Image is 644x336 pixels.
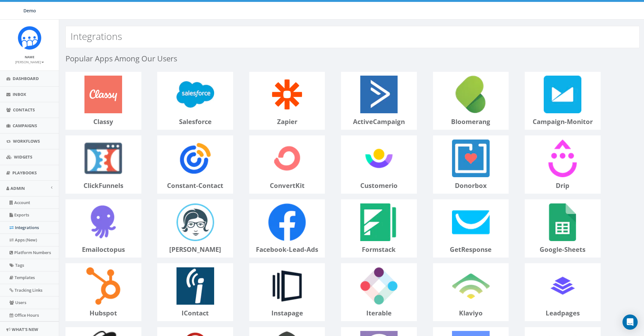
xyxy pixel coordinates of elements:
img: activeCampaign-logo [356,72,402,117]
span: Dashboard [13,76,39,81]
p: klaviyo [433,308,509,318]
img: bloomerang-logo [448,72,493,117]
img: clickFunnels-logo [81,136,126,181]
p: hubspot [66,308,141,318]
span: Inbox [13,91,26,97]
p: iContact [158,308,233,318]
span: Campaigns [13,123,37,128]
img: zapier-logo [264,72,310,117]
p: campaign-monitor [525,117,600,126]
p: bloomerang [433,117,509,126]
span: Playbooks [12,170,37,176]
p: [PERSON_NAME] [158,245,233,254]
p: clickFunnels [66,181,141,190]
a: [PERSON_NAME] [15,59,44,65]
img: drip-logo [540,136,585,181]
p: zapier [250,117,325,126]
small: Name [25,55,34,59]
p: drip [525,181,600,190]
img: campaign-monitor-logo [540,72,585,117]
p: instapage [250,308,325,318]
img: leadpages-logo [540,264,585,309]
img: donorbox-logo [448,136,493,181]
img: emma-logo [173,200,218,245]
p: classy [66,117,141,126]
img: convertKit-logo [264,136,310,181]
p: facebook-lead-ads [250,245,325,254]
img: iContact-logo [173,264,218,309]
p: donorbox [433,181,509,190]
img: emailoctopus-logo [81,200,126,245]
span: Admin [10,185,25,191]
img: facebook-lead-ads-logo [264,200,310,245]
img: getResponse-logo [448,200,493,245]
p: leadpages [525,308,600,318]
img: constant-contact-logo [173,136,218,181]
p: salesforce [158,117,233,126]
img: iterable-logo [356,264,402,309]
span: Workflows [13,138,40,144]
p: iterable [341,308,417,318]
p: constant-contact [158,181,233,190]
span: Widgets [14,154,32,160]
p: activeCampaign [341,117,417,126]
span: What's New [12,327,38,332]
p: emailoctopus [66,245,141,254]
small: [PERSON_NAME] [15,60,44,64]
img: instapage-logo [264,264,310,309]
h2: Integrations [71,31,122,41]
img: Icon_1.png [18,26,41,50]
p: convertKit [250,181,325,190]
p: google-sheets [525,245,600,254]
img: customerio-logo [356,136,402,181]
p: customerio [341,181,417,190]
span: Contacts [13,107,35,113]
span: Demo [23,8,36,14]
img: klaviyo-logo [448,264,493,309]
img: formstack-logo [356,200,402,245]
div: Open Intercom Messenger [622,314,638,330]
p: getResponse [433,245,509,254]
img: salesforce-logo [173,72,218,117]
img: hubspot-logo [81,264,126,309]
p: formstack [341,245,417,254]
img: google-sheets-logo [540,200,585,245]
img: classy-logo [81,72,126,117]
